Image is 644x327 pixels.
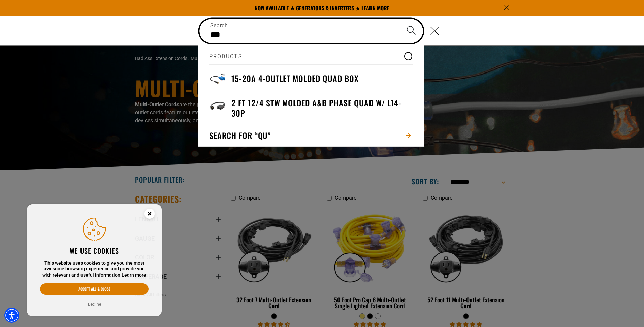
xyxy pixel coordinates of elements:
[198,124,424,147] button: Search for “qu”
[137,204,162,225] button: Close this option
[122,272,146,278] a: This website uses cookies to give you the most awesome browsing experience and provide you with r...
[40,260,149,278] p: This website uses cookies to give you the most awesome browsing experience and provide you with r...
[4,308,19,323] div: Accessibility Menu
[424,19,445,42] button: Close
[399,19,423,42] button: Search
[209,98,226,114] img: 2 FT 12/4 STW Molded A&B Phase Quad w/ L14-30P
[27,204,162,317] aside: Cookie Consent
[198,92,424,124] a: 2 FT 12/4 STW Molded A&B Phase Quad w/ L14-30P
[231,73,359,84] h3: 15-20A 4-Outlet Molded Quad Box
[209,44,413,65] h2: Products
[86,301,103,308] button: Decline
[40,246,149,255] h2: We use cookies
[209,70,226,87] img: 15-20A 4-Outlet Molded Quad Box
[40,283,149,295] button: Accept all & close
[198,65,424,92] a: 15-20A 4-Outlet Molded Quad Box
[231,98,413,118] h3: 2 FT 12/4 STW Molded A&B Phase Quad w/ L14-30P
